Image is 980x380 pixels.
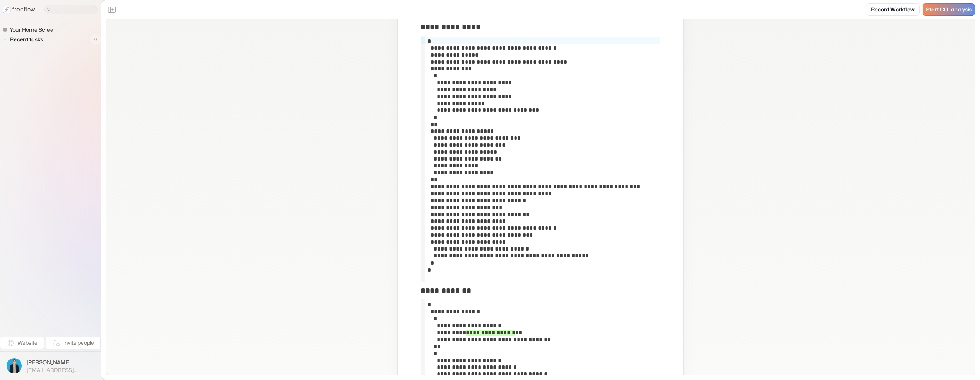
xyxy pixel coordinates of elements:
span: Start COI analysis [926,7,972,13]
span: [EMAIL_ADDRESS][DOMAIN_NAME] [26,367,94,373]
span: [PERSON_NAME] [26,359,94,366]
span: Your Home Screen [8,26,59,34]
button: [PERSON_NAME][EMAIL_ADDRESS][DOMAIN_NAME] [5,356,96,375]
a: Your Home Screen [2,25,59,34]
button: Recent tasks [2,35,46,44]
button: Invite people [46,337,101,349]
p: freeflow [12,5,35,14]
a: freeflow [3,5,35,14]
img: profile [7,358,22,373]
span: Recent tasks [8,36,46,43]
a: Start COI analysis [923,3,975,16]
span: 0 [90,34,101,44]
button: Close the sidebar [106,3,118,16]
a: Record Workflow [866,3,920,16]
